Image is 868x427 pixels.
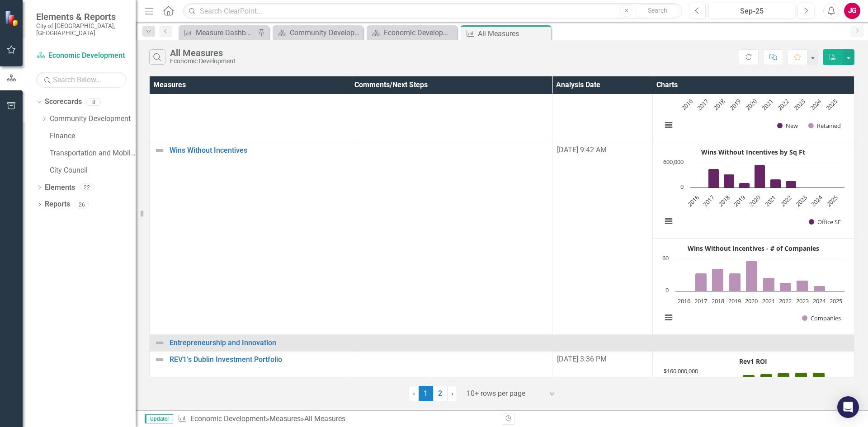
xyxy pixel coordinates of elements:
[50,165,136,176] a: City Council
[739,357,767,366] text: Rev1 ROI
[657,241,849,332] svg: Interactive chart
[369,27,455,38] a: Economic Development
[154,354,165,365] img: Not Defined
[154,338,165,348] img: Not Defined
[696,97,711,112] text: 2017
[181,27,255,38] a: Measure Dashboard
[776,97,791,112] text: 2022
[657,145,849,235] svg: Interactive chart
[663,158,684,166] text: 600,000
[744,97,759,112] text: 2020
[170,339,849,347] a: Entrepreneurship and Innovation
[662,119,675,131] button: View chart menu, Jobs from Incentive Agreements
[36,11,127,22] span: Elements & Reports
[150,334,854,351] td: Double-Click to Edit Right Click for Context Menu
[384,27,455,38] div: Economic Development
[712,97,727,112] text: 2018
[830,297,843,305] text: 2025
[150,142,351,334] td: Double-Click to Edit Right Click for Context Menu
[770,179,781,188] path: 2021, 201,550. Office SF.
[779,297,792,305] text: 2022
[5,10,20,26] img: ClearPoint Strategy
[304,414,345,423] div: All Measures
[745,297,758,305] text: 2020
[746,261,758,291] path: 2020, 56. Companies.
[36,72,127,88] input: Search Below...
[809,218,841,226] button: Show Office SF
[50,148,136,159] a: Transportation and Mobility
[743,375,755,393] path: FY20, 135,507,775. Revenue Generated.
[170,146,346,155] a: Wins Without Incentives
[795,372,807,393] path: Jun-23, 151,656,177. Revenue Generated.
[50,114,136,124] a: Community Development
[413,389,415,398] span: ‹
[712,6,792,17] div: Sep-25
[728,297,741,305] text: 2019
[695,297,708,305] text: 2017
[794,193,809,208] text: 2023
[154,145,165,156] img: Not Defined
[662,254,669,262] text: 60
[678,297,690,305] text: 2016
[170,58,236,65] div: Economic Development
[844,3,860,19] button: JG
[780,282,792,291] path: 2022, 16. Companies.
[657,145,849,235] div: Wins Without Incentives by Sq Ft. Highcharts interactive chart.
[814,286,826,291] path: 2024, 10. Companies.
[739,183,750,188] path: 2019, 109,475. Office SF.
[45,183,75,193] a: Elements
[724,174,735,188] path: 2018, 317,155. Office SF.
[45,97,82,107] a: Scorecards
[796,297,809,305] text: 2023
[808,97,823,112] text: 2024
[778,373,790,393] path: FY22, 148,827,303. Revenue Generated.
[36,22,127,37] small: City of [GEOGRAPHIC_DATA], [GEOGRAPHIC_DATA]
[837,396,859,418] div: Open Intercom Messenger
[433,386,448,401] a: 2
[178,414,495,424] div: » »
[145,414,173,423] span: Updater
[825,97,840,112] text: 2025
[351,142,552,334] td: Double-Click to Edit
[557,354,648,365] div: [DATE] 3:36 PM
[275,27,361,38] a: Community Development
[762,297,775,305] text: 2021
[763,277,775,291] path: 2021, 25. Companies.
[760,97,775,112] text: 2021
[679,97,694,112] text: 2016
[808,122,841,130] button: Show Retained
[777,122,798,130] button: Show New
[269,414,301,423] a: Measures
[648,7,667,14] span: Search
[635,5,680,17] button: Search
[802,314,841,322] button: Show Companies
[712,268,724,291] path: 2018, 42. Companies.
[708,3,795,19] button: Sep-25
[755,164,765,188] path: 2020, 550,301. Office SF.
[170,356,346,364] a: REV1’s Dublin Investment Portfolio
[451,389,453,398] span: ›
[729,273,741,291] path: 2019, 33. Companies.
[778,193,793,208] text: 2022
[290,27,361,38] div: Community Development
[657,241,849,332] div: Wins Without Incentives - # of Companies. Highcharts interactive chart.
[662,311,675,324] button: View chart menu, Wins Without Incentives - # of Companies
[183,3,682,19] input: Search ClearPoint...
[760,374,773,393] path: FY21, 143,237,101. Revenue Generated.
[825,193,840,208] text: 2025
[680,183,684,191] text: 0
[797,280,808,291] path: 2023, 20. Companies.
[732,193,747,208] text: 2019
[717,193,732,208] text: 2018
[190,414,266,423] a: Economic Development
[813,372,825,393] path: Jun-24, 151,963,140. Revenue Generated.
[702,193,717,208] text: 2017
[75,201,89,208] div: 26
[36,51,127,61] a: Economic Development
[793,97,807,112] text: 2023
[809,193,824,208] text: 2024
[701,148,805,156] text: Wins Without Incentives by Sq Ft
[80,183,94,191] div: 22
[662,215,675,228] button: View chart menu, Wins Without Incentives by Sq Ft
[695,273,707,291] path: 2017, 33. Companies.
